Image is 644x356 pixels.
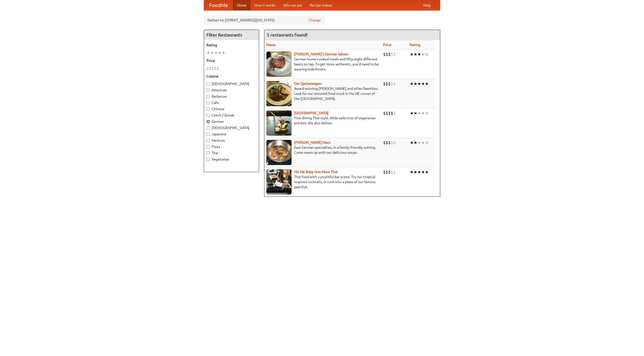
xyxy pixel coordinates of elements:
li: $ [388,52,391,57]
li: ★ [425,140,429,145]
li: $ [391,169,393,175]
label: Mexican [207,138,256,143]
input: Czech / Slovak [207,114,210,117]
p: East German specialties, in a family-friendly setting. Come warm up with our delicious soups. [266,145,379,155]
img: satay.jpg [266,110,292,136]
label: Cafe [207,100,256,105]
img: esthers.jpg [266,52,292,77]
label: [DEMOGRAPHIC_DATA] [207,125,256,130]
input: Mexican [207,139,210,142]
a: Hit Me Baby One More Thai [294,170,338,174]
label: Barbecue [207,94,256,99]
li: $ [212,66,214,71]
li: ★ [425,81,429,87]
a: [PERSON_NAME] Haus [294,140,330,144]
h5: Price [207,58,256,63]
li: ★ [417,169,421,175]
li: $ [391,81,393,87]
a: Who we are [279,0,306,10]
input: Pizza [207,145,210,148]
li: ★ [218,50,222,56]
li: ★ [414,110,417,116]
a: Recipe videos [306,0,336,10]
li: $ [209,66,212,71]
input: [DEMOGRAPHIC_DATA] [207,82,210,86]
li: ★ [421,52,425,57]
li: ★ [425,169,429,175]
label: [DEMOGRAPHIC_DATA] [207,81,256,86]
li: ★ [210,50,214,56]
a: Home [233,0,251,10]
a: Change [309,18,321,23]
li: $ [217,66,219,71]
li: $ [214,66,217,71]
input: American [207,89,210,92]
li: $ [391,52,393,57]
li: ★ [421,140,425,145]
p: Thai food with a youthful bar scene. Try our tropical inspired cocktails, or tuck into a plate of... [266,174,379,189]
h5: Rating [207,43,256,48]
img: speisewagen.jpg [266,81,292,106]
input: German [207,120,210,123]
li: $ [386,52,388,57]
li: ★ [207,50,210,56]
li: ★ [417,52,421,57]
input: [DEMOGRAPHIC_DATA] [207,126,210,130]
li: ★ [414,81,417,87]
input: Barbecue [207,95,210,98]
li: ★ [417,110,421,116]
li: ★ [410,140,414,145]
label: Pizza [207,144,256,149]
li: ★ [410,169,414,175]
input: Vegetarian [207,158,210,161]
a: Price [383,43,391,47]
a: Help [419,0,435,10]
input: Japanese [207,133,210,136]
li: ★ [414,140,417,145]
label: American [207,88,256,93]
li: ★ [417,81,421,87]
p: German home-cooked meals and fifty-eight different beers on tap. To get more authentic, you'd nee... [266,57,379,72]
li: $ [388,140,391,145]
a: How it works [251,0,279,10]
li: ★ [222,50,225,56]
input: Thai [207,151,210,155]
label: Chinese [207,106,256,111]
a: FoodMe [204,0,233,10]
li: ★ [410,81,414,87]
a: [GEOGRAPHIC_DATA] [294,111,329,115]
li: ★ [414,52,417,57]
li: $ [207,66,209,71]
li: $ [383,110,386,116]
label: Czech / Slovak [207,113,256,118]
li: $ [386,81,388,87]
img: babythai.jpg [266,169,292,194]
li: $ [393,52,396,57]
li: ★ [425,110,429,116]
li: $ [386,140,388,145]
a: Rating [410,43,420,47]
b: [PERSON_NAME]'s German Saloon [294,52,348,56]
a: Der Speisewagen [294,82,321,86]
li: $ [383,52,386,57]
h4: Filter Restaurants [204,30,259,40]
li: $ [388,110,391,116]
label: German [207,119,256,124]
li: $ [388,169,391,175]
li: ★ [417,140,421,145]
li: ★ [425,52,429,57]
li: $ [393,81,396,87]
a: Name [266,43,276,47]
li: ★ [421,110,425,116]
li: $ [393,140,396,145]
li: ★ [421,81,425,87]
div: Deliver to: [STREET_ADDRESS][US_STATE] [204,16,325,25]
li: $ [391,140,393,145]
li: $ [388,81,391,87]
input: Cafe [207,101,210,104]
li: ★ [421,169,425,175]
img: kohlhaus.jpg [266,140,292,165]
